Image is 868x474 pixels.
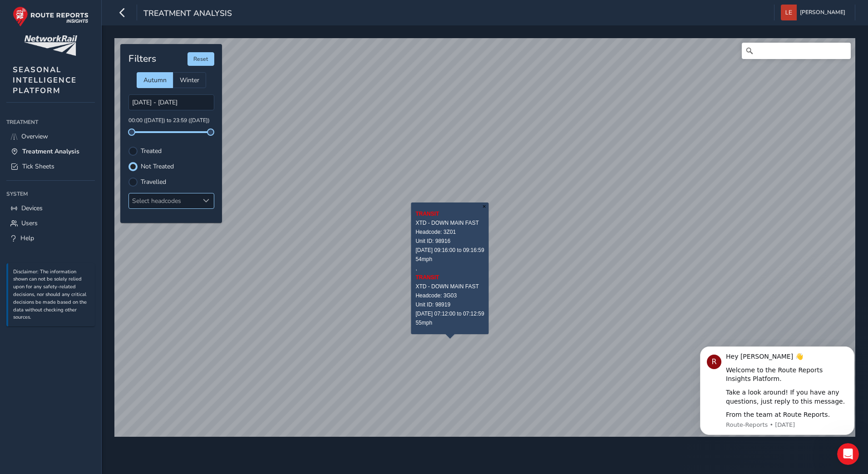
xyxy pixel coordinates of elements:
[415,209,484,327] div: ,
[415,309,484,318] div: [DATE] 07:12:00 to 07:12:59
[742,43,851,59] input: Search
[781,5,797,20] img: diamond-layout
[415,218,484,227] div: XTD - DOWN MAIN FAST
[480,202,489,210] button: Close popup
[800,5,845,20] span: [PERSON_NAME]
[22,147,79,156] span: Treatment Analysis
[415,227,484,237] div: Headcode: 3Z01
[686,338,868,440] iframe: Intercom notifications message
[6,231,95,246] a: Help
[187,52,214,66] button: Reset
[6,115,95,129] div: Treatment
[22,162,54,171] span: Tick Sheets
[6,129,95,144] a: Overview
[415,246,484,255] div: [DATE] 09:16:00 to 09:16:59
[137,72,173,88] div: Autumn
[20,234,34,242] span: Help
[13,64,77,96] span: SEASONAL INTELLIGENCE PLATFORM
[13,6,89,27] img: rr logo
[21,132,48,141] span: Overview
[141,179,166,185] label: Travelled
[13,268,90,322] p: Disclaimer: The information shown can not be solely relied upon for any safety-related decisions,...
[6,216,95,231] a: Users
[415,300,484,309] div: Unit ID: 98919
[173,72,206,88] div: Winter
[128,53,156,64] h4: Filters
[141,163,174,170] label: Not Treated
[781,5,848,20] button: [PERSON_NAME]
[415,209,484,218] div: TRANSIT
[415,282,484,291] div: XTD - DOWN MAIN FAST
[21,219,38,227] span: Users
[6,144,95,159] a: Treatment Analysis
[128,117,214,125] p: 00:00 ([DATE]) to 23:59 ([DATE])
[21,204,43,212] span: Devices
[114,38,855,437] canvas: Map
[415,237,484,246] div: Unit ID: 98916
[143,8,232,20] span: Treatment Analysis
[415,273,484,282] div: TRANSIT
[180,76,199,84] span: Winter
[415,291,484,300] div: Headcode: 3G03
[837,443,859,465] iframe: Intercom live chat
[129,193,199,208] div: Select headcodes
[6,201,95,216] a: Devices
[415,318,484,327] div: 55mph
[6,187,95,201] div: System
[415,255,484,264] div: 54mph
[6,159,95,174] a: Tick Sheets
[141,148,162,154] label: Treated
[143,76,167,84] span: Autumn
[24,35,77,56] img: customer logo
